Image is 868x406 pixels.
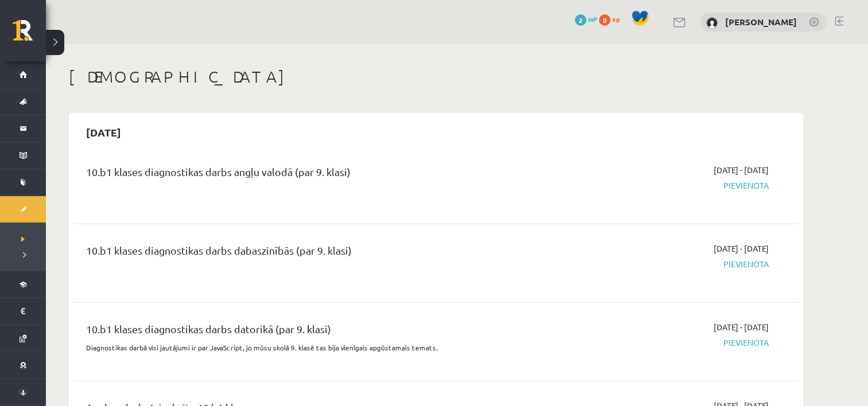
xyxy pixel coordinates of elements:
span: Pievienota [552,179,769,192]
a: [PERSON_NAME] [725,16,797,28]
a: Rīgas 1. Tālmācības vidusskola [13,20,46,49]
span: [DATE] - [DATE] [714,243,769,255]
span: 2 [575,14,586,26]
h1: [DEMOGRAPHIC_DATA] [69,67,803,87]
a: 2 mP [575,14,597,24]
p: Diagnostikas darbā visi jautājumi ir par JavaScript, jo mūsu skolā 9. klasē tas bija vienīgais ap... [86,342,535,353]
span: [DATE] - [DATE] [714,164,769,176]
div: 10.b1 klases diagnostikas darbs datorikā (par 9. klasi) [86,321,535,342]
span: mP [588,14,597,24]
a: 0 xp [599,14,625,24]
div: 10.b1 klases diagnostikas darbs angļu valodā (par 9. klasi) [86,164,535,185]
div: 10.b1 klases diagnostikas darbs dabaszinībās (par 9. klasi) [86,243,535,264]
span: xp [612,14,620,24]
h2: [DATE] [75,119,133,146]
span: Pievienota [552,337,769,349]
span: [DATE] - [DATE] [714,321,769,333]
span: 0 [599,14,610,26]
span: Pievienota [552,258,769,270]
img: Sanita Butkus [706,17,718,29]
